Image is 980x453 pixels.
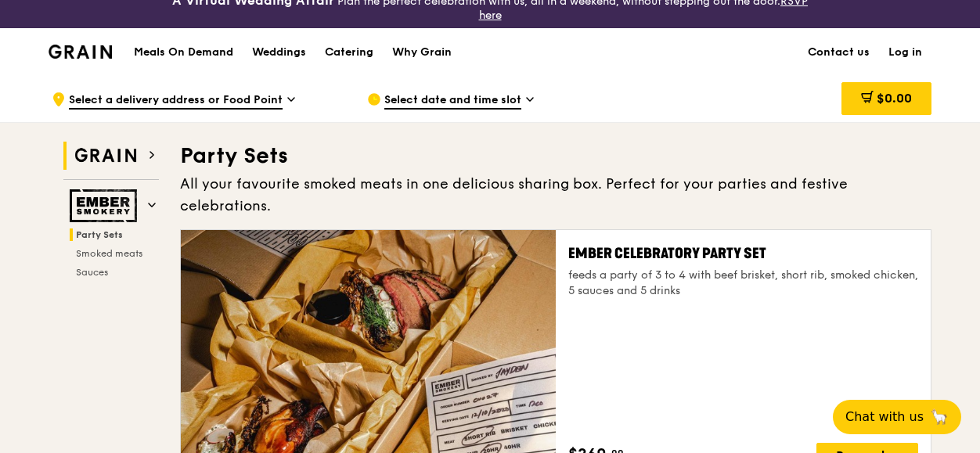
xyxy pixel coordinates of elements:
a: Why Grain [383,29,461,76]
span: Party Sets [76,229,123,240]
a: Catering [315,29,383,76]
div: Catering [325,29,373,76]
img: Grain [49,45,112,59]
div: Weddings [252,29,306,76]
img: Ember Smokery web logo [70,189,142,222]
span: 🦙 [930,408,949,426]
button: Chat with us🦙 [833,400,961,434]
h1: Meals On Demand [134,45,233,60]
div: feeds a party of 3 to 4 with beef brisket, short rib, smoked chicken, 5 sauces and 5 drinks [568,268,918,299]
a: Contact us [798,29,879,76]
a: Log in [879,29,931,76]
h3: Party Sets [180,142,931,170]
img: Grain web logo [70,142,142,170]
div: Why Grain [392,29,452,76]
span: Chat with us [845,408,924,426]
div: Ember Celebratory Party Set [568,243,918,264]
a: GrainGrain [49,27,112,74]
span: Select date and time slot [384,92,521,110]
span: Select a delivery address or Food Point [69,92,283,110]
span: Sauces [76,267,108,278]
a: Weddings [243,29,315,76]
span: Smoked meats [76,248,142,259]
span: $0.00 [877,91,912,106]
div: All your favourite smoked meats in one delicious sharing box. Perfect for your parties and festiv... [180,173,931,217]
